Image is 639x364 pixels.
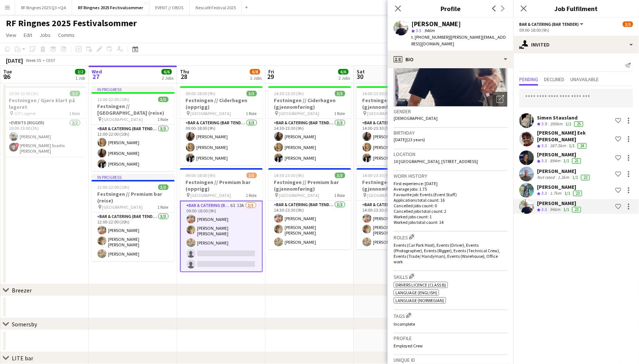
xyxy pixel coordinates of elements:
div: 2 Jobs [339,75,350,81]
span: Edit [24,32,32,38]
p: Incomplete [394,321,507,327]
h3: Gender [394,108,507,115]
span: 14:30-23:30 (9h) [274,173,304,178]
button: EVENT // OBOS [149,0,190,15]
span: 3.3 [541,143,547,148]
div: 21 [572,158,581,164]
p: Cancelled jobs count: 0 [394,203,507,208]
span: Bar & Catering (Bar Tender) [519,21,579,27]
h3: Festningen // [GEOGRAPHIC_DATA] (reise) [92,103,174,116]
h3: Skills [394,273,507,280]
span: Thu [180,68,189,75]
div: [PERSON_NAME] Eek [PERSON_NAME] [537,129,612,143]
span: Week 35 [24,58,43,63]
button: RF Ringnes 2025 Festivalsommer [72,0,149,15]
app-job-card: 14:00-23:30 (9h30m)3/3Festningen // Ciderhagen (gjennomføring) [GEOGRAPHIC_DATA]1 RoleBar & Cater... [357,86,439,165]
div: 25 [574,121,583,127]
span: Sat [357,68,365,75]
app-skills-label: 1/1 [563,207,569,212]
span: 26 [2,72,12,81]
div: [PERSON_NAME] [411,21,461,27]
span: 12:00-22:00 (10h) [98,97,130,102]
app-card-role: Bar & Catering (Bar Tender)3/312:00-22:00 (10h)[PERSON_NAME][PERSON_NAME][PERSON_NAME] [92,125,174,171]
span: Pending [519,77,538,82]
span: Declined [544,77,564,82]
div: 23 [572,207,581,212]
app-skills-label: 1/1 [569,143,575,148]
span: 14:00-23:30 (9h30m) [363,91,401,96]
div: Breezer [12,287,32,294]
div: Invited [513,36,639,53]
span: 3/3 [335,91,345,96]
span: View [6,32,16,38]
h3: Roles [394,233,507,241]
a: View [3,30,19,40]
p: Favourite job: Events (Event Staff) [394,192,507,197]
span: 3.3 [416,28,421,33]
span: 10 [GEOGRAPHIC_DATA], [STREET_ADDRESS] [394,159,478,164]
span: [GEOGRAPHIC_DATA] [191,193,231,198]
span: [GEOGRAPHIC_DATA] [102,204,143,210]
span: 6/6 [162,69,172,74]
div: LITE bar [12,354,33,362]
span: 3/5 [247,173,257,178]
span: 09:00-18:00 (9h) [186,173,216,178]
div: 14:00-23:30 (9h30m)3/3Festningen // Premium bar (gjennomføring) [GEOGRAPHIC_DATA]1 RoleBar & Cate... [357,168,439,249]
div: Open photos pop-in [493,92,507,107]
div: 387.5km [548,143,567,149]
app-job-card: 09:00-18:00 (9h)3/5Festningen // Premium bar (opprigg) [GEOGRAPHIC_DATA]1 RoleBar & Catering (Bar... [180,168,263,272]
div: Simen Stausland [537,114,585,121]
app-card-role: Bar & Catering (Bar Tender)3/314:00-23:30 (9h30m)[PERSON_NAME][PERSON_NAME] [PERSON_NAME][PERSON_... [357,201,439,249]
app-job-card: 14:30-23:30 (9h)3/3Festningen // Premium bar (gjennomføring) [GEOGRAPHIC_DATA]1 RoleBar & Caterin... [268,168,351,249]
h3: Festningen / Gjøre klart på lageret [3,97,86,110]
p: Worked jobs count: 1 [394,214,507,219]
h3: Location [394,151,507,157]
span: 1 Role [158,117,169,122]
span: 27 [91,72,102,81]
div: 24 [578,143,587,149]
p: Worked jobs total count: 14 [394,219,507,225]
span: [GEOGRAPHIC_DATA] [279,111,320,116]
div: 10:00-13:00 (3h)2/2Festningen / Gjøre klart på lageret JCP Lageret1 RoleEvents (Rigger)2/210:00-1... [3,86,86,157]
p: First experience: [DATE] [394,181,507,186]
span: 2/2 [75,69,85,74]
div: 1 Job [75,75,85,81]
p: Employed Crew [394,343,507,349]
app-card-role: Bar & Catering (Bar Tender)3/314:30-23:30 (9h)[PERSON_NAME][PERSON_NAME] [PERSON_NAME][PERSON_NAME] [268,201,351,249]
div: 390km [548,121,564,127]
span: 6/8 [250,69,260,74]
h3: Profile [394,335,507,342]
app-job-card: In progress12:00-22:00 (10h)3/3Festningen // [GEOGRAPHIC_DATA] (reise) [GEOGRAPHIC_DATA]1 RoleBar... [92,86,174,171]
span: Drivers Licence (Class B) [395,282,446,288]
h3: Festningen // Premium bar (gjennomføring) [268,179,351,192]
span: [GEOGRAPHIC_DATA] [279,193,320,198]
span: 1 Role [158,204,169,210]
h3: Job Fulfilment [513,4,639,13]
div: [PERSON_NAME] [537,184,584,190]
div: CEST [46,58,55,63]
app-job-card: 14:30-23:30 (9h)3/3Festningen // Ciderhagen (gjennomføring) [GEOGRAPHIC_DATA]1 RoleBar & Catering... [268,86,351,165]
app-skills-label: 1/1 [565,121,571,126]
div: 09:00-18:00 (9h)3/3Festningen // Ciderhagen (opprigg) [GEOGRAPHIC_DATA]1 RoleBar & Catering (Bar ... [180,86,263,165]
div: [DATE] [6,57,23,64]
span: Language (Norwegian) [395,298,444,303]
app-skills-label: 1/1 [572,174,578,180]
span: 1 Role [334,193,345,198]
div: 09:00-18:00 (9h) [519,27,633,33]
div: 2 Jobs [162,75,173,81]
app-skills-label: 1/1 [563,158,569,163]
div: Not rated [537,174,556,180]
button: Bar & Catering (Bar Tender) [519,21,585,27]
h3: Festningen // Premium bar (reise) [92,191,174,204]
span: [DEMOGRAPHIC_DATA] [394,115,438,121]
span: 1 Role [334,111,345,116]
span: 1 Role [246,111,257,116]
div: [PERSON_NAME] [537,200,582,207]
div: [PERSON_NAME] [537,151,582,158]
span: Jobs [40,32,51,38]
div: 2 Jobs [250,75,262,81]
app-card-role: Bar & Catering (Bar Tender)3/312:00-22:00 (10h)[PERSON_NAME][PERSON_NAME] [PERSON_NAME][PERSON_NAME] [92,212,174,261]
